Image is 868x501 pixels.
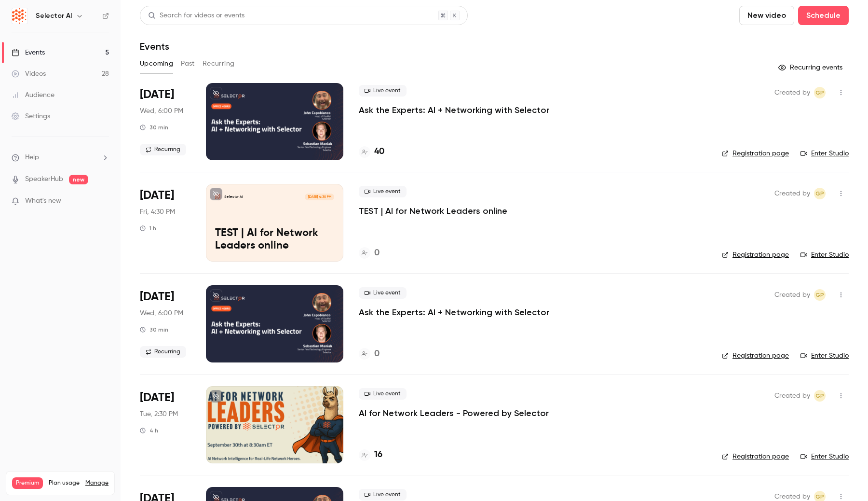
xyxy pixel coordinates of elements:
h4: 16 [374,448,382,461]
h4: 0 [374,247,380,260]
a: 0 [359,348,380,361]
span: GP [815,390,824,402]
span: Gianna Papagni [814,87,826,98]
a: Enter Studio [800,149,849,158]
li: help-dropdown-opener [12,153,109,163]
a: Registration page [722,452,789,461]
a: Enter Studio [800,351,849,361]
span: [DATE] [140,87,174,102]
span: Created by [774,188,810,199]
a: Manage [85,479,108,487]
a: 40 [359,145,384,158]
span: Live event [359,85,407,97]
span: Created by [774,289,810,301]
img: Selector AI [12,8,27,24]
span: Plan usage [49,479,80,487]
a: Registration page [722,351,789,361]
h6: Selector AI [36,11,72,21]
div: Aug 20 Wed, 12:00 PM (America/New York) [140,83,190,160]
p: / 150 [89,489,108,498]
span: Fri, 4:30 PM [140,207,175,217]
div: Sep 30 Tue, 8:30 AM (America/New York) [140,386,190,463]
a: AI for Network Leaders - Powered by Selector [359,407,549,419]
span: Created by [774,390,810,402]
span: Gianna Papagni [814,390,826,402]
span: Help [25,153,39,163]
button: Upcoming [140,56,173,71]
div: Settings [12,111,50,121]
a: 16 [359,448,382,461]
span: Live event [359,186,407,197]
a: TEST | AI for Network Leaders online [359,205,507,217]
span: GP [815,87,824,98]
p: Videos [12,489,30,498]
a: Registration page [722,250,789,260]
div: 4 h [140,427,158,434]
span: Live event [359,489,407,501]
span: Live event [359,388,407,400]
a: Enter Studio [800,250,849,260]
span: Live event [359,287,407,299]
span: Gianna Papagni [814,289,826,301]
button: Recurring [203,56,235,71]
div: Search for videos or events [148,11,244,21]
span: GP [815,188,824,199]
p: TEST | AI for Network Leaders online [215,227,334,252]
button: New video [739,6,794,25]
span: 28 [89,490,95,496]
div: 1 h [140,224,156,232]
span: Gianna Papagni [814,188,826,199]
span: Created by [774,87,810,98]
div: 30 min [140,326,168,334]
span: new [69,175,88,184]
div: Sep 17 Wed, 12:00 PM (America/New York) [140,285,190,362]
a: SpeakerHub [25,174,63,184]
span: [DATE] [140,188,174,203]
a: Ask the Experts: AI + Networking with Selector [359,104,549,116]
div: Audience [12,90,54,100]
button: Schedule [798,6,849,25]
span: Wed, 6:00 PM [140,308,183,318]
div: Sep 12 Fri, 9:30 AM (America/Chicago) [140,184,190,261]
a: Enter Studio [800,452,849,461]
button: Past [181,56,195,71]
button: Recurring events [774,60,849,75]
h1: Events [140,41,169,52]
div: 30 min [140,124,168,131]
a: Registration page [722,149,789,158]
a: TEST | AI for Network Leaders onlineSelector AI[DATE] 4:30 PMTEST | AI for Network Leaders online [206,184,343,261]
h4: 0 [374,348,380,361]
a: 0 [359,247,380,260]
h4: 40 [374,145,384,158]
div: Videos [12,69,46,79]
span: Premium [12,477,43,489]
span: [DATE] 4:30 PM [305,194,334,200]
span: Recurring [140,346,186,358]
span: Recurring [140,144,186,155]
span: [DATE] [140,390,174,405]
span: [DATE] [140,289,174,305]
span: GP [815,289,824,301]
p: Selector AI [224,195,243,199]
span: Tue, 2:30 PM [140,409,178,419]
span: What's new [25,196,61,206]
span: Wed, 6:00 PM [140,106,183,116]
a: Ask the Experts: AI + Networking with Selector [359,306,549,318]
div: Events [12,48,45,57]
